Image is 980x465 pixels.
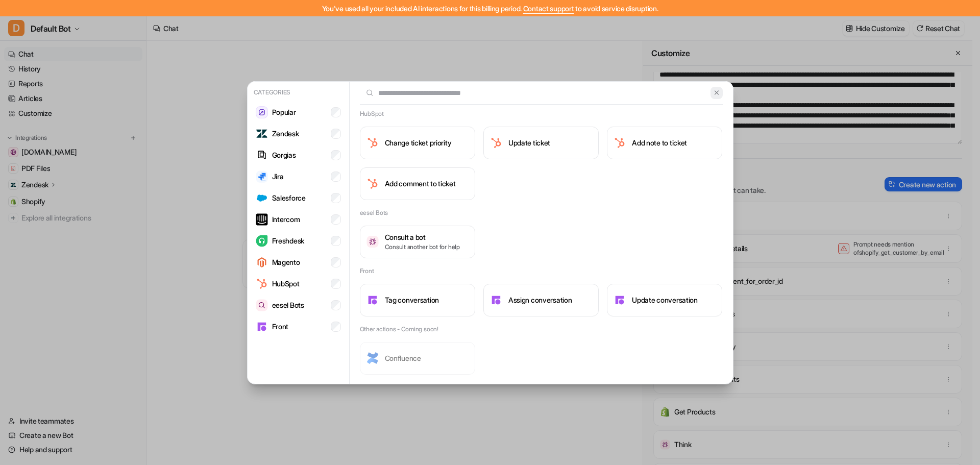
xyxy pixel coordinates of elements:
[360,342,475,375] button: ConfluenceConfluence
[272,107,296,117] p: Popular
[490,294,502,306] img: Assign conversation
[360,266,374,276] h2: Front
[272,150,296,160] p: Gorgias
[252,86,345,99] p: Categories
[385,137,452,148] h3: Change ticket priority
[508,295,572,305] h3: Assign conversation
[360,325,438,334] h2: Other actions - Coming soon!
[366,352,379,364] img: Confluence
[614,294,626,306] img: Update conversation
[385,232,460,242] h3: Consult a bot
[360,167,475,200] button: Add comment to ticketAdd comment to ticket
[272,278,300,289] p: HubSpot
[360,226,475,258] button: Consult a botConsult a botConsult another bot for help
[632,137,687,148] h3: Add note to ticket
[385,295,439,305] h3: Tag conversation
[272,128,299,139] p: Zendesk
[607,127,722,159] button: Add note to ticketAdd note to ticket
[607,284,722,316] button: Update conversationUpdate conversation
[385,353,421,363] h3: Confluence
[272,300,304,310] p: eesel Bots
[632,295,698,305] h3: Update conversation
[272,192,306,203] p: Salesforce
[272,257,300,267] p: Magento
[385,178,456,189] h3: Add comment to ticket
[272,235,304,246] p: Freshdesk
[483,284,599,316] button: Assign conversationAssign conversation
[272,321,289,332] p: Front
[272,214,300,225] p: Intercom
[360,109,384,118] h2: HubSpot
[360,127,475,159] button: Change ticket priorityChange ticket priority
[490,137,502,149] img: Update ticket
[508,137,550,148] h3: Update ticket
[366,178,379,190] img: Add comment to ticket
[366,236,379,248] img: Consult a bot
[483,127,599,159] button: Update ticketUpdate ticket
[366,294,379,306] img: Tag conversation
[366,137,379,149] img: Change ticket priority
[272,171,284,182] p: Jira
[614,137,626,149] img: Add note to ticket
[360,208,388,217] h2: eesel Bots
[360,284,475,316] button: Tag conversationTag conversation
[385,242,460,252] p: Consult another bot for help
